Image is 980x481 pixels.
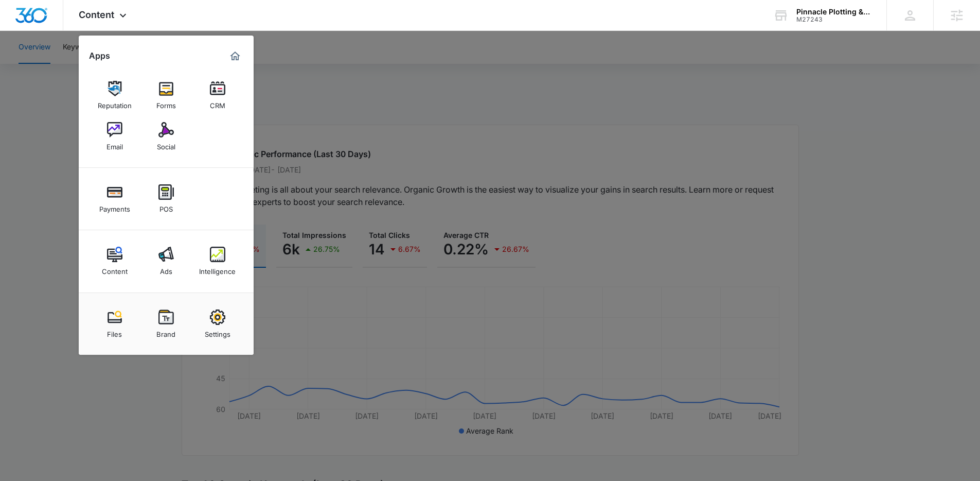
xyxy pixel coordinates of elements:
[89,51,110,61] h2: Apps
[199,262,236,276] div: Intelligence
[156,96,176,110] div: Forms
[95,179,134,218] a: Payments
[102,262,128,276] div: Content
[796,16,871,23] div: account id
[198,304,237,343] a: Settings
[147,76,186,115] a: Forms
[99,200,130,213] div: Payments
[79,9,114,20] span: Content
[147,117,186,156] a: Social
[106,138,123,151] div: Email
[95,242,134,281] a: Content
[210,96,225,110] div: CRM
[159,200,173,213] div: POS
[98,96,132,110] div: Reputation
[157,138,175,151] div: Social
[160,262,172,276] div: Ads
[107,325,122,338] div: Files
[198,242,237,281] a: Intelligence
[95,304,134,343] a: Files
[156,325,175,338] div: Brand
[198,76,237,115] a: CRM
[205,325,230,338] div: Settings
[227,48,243,64] a: Marketing 360® Dashboard
[796,8,871,16] div: account name
[147,304,186,343] a: Brand
[147,179,186,218] a: POS
[147,242,186,281] a: Ads
[95,117,134,156] a: Email
[95,76,134,115] a: Reputation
